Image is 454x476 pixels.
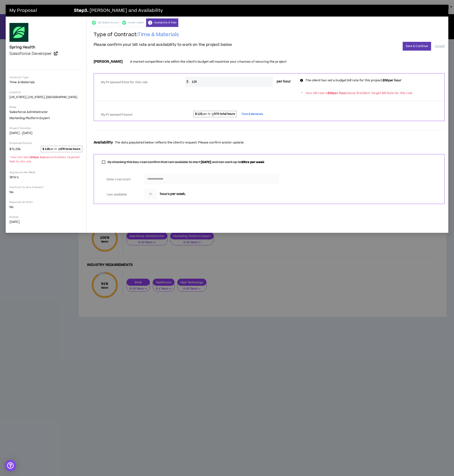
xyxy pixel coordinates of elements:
[9,190,82,194] p: No
[9,205,82,209] p: No
[9,146,21,152] span: $71.25k
[9,155,82,164] span: * Your bill rate is above the Client Target Bill Rate for this role
[195,112,203,116] strong: $ 125
[9,186,82,189] p: Contract to Hire Interest?
[9,6,71,15] h3: My Proposal
[130,60,286,64] p: A market competitive rate within the client’s budget will maximize your chances of securing the p...
[9,110,48,114] span: Salesforce Administrator
[107,175,134,184] label: Date I can start
[185,77,190,87] span: $
[9,80,82,84] p: Time & Materials
[115,140,244,145] p: The data populated below reflects the client’s request. Please confirm and/or update.
[43,147,49,151] strong: $ 125
[241,111,263,117] span: Time & Materials
[160,192,186,197] span: hours per week.
[94,31,445,42] h2: Type of Contract:
[9,215,82,219] p: Posted
[94,42,232,48] span: Please confirm your bill rate and availability to work on the project below
[9,116,50,120] span: Marketing Platform Expert
[9,220,82,224] p: [DATE]
[9,131,82,135] p: [DATE] - [DATE]
[214,112,235,116] strong: 570 total hours
[90,18,120,27] div: My Match Score
[9,141,82,145] p: Proposed Payout
[435,42,445,50] button: Cancel
[277,79,291,84] span: per hour
[403,42,431,51] button: Save & Continue
[9,51,52,56] span: Salesforce Developer
[107,190,134,199] label: I am available
[138,31,179,38] span: Time & Materials
[94,141,113,145] h3: Availability
[90,7,163,14] span: [PERSON_NAME] and Availability
[9,45,35,49] h4: Spring Health
[200,160,212,164] b: [DATE]
[305,78,401,83] p: The client has set a budget bill rate for this project:
[108,160,264,164] span: By checking this box, I can confirm that I am available to start and can work up to
[9,95,82,99] p: [US_STATE], [US_STATE], [GEOGRAPHIC_DATA]
[94,60,122,64] h3: [PERSON_NAME]
[9,76,82,79] p: Contract Type
[9,200,82,204] p: Required On-Site?
[383,78,402,82] b: $56 per hour
[41,146,82,152] span: per hr @
[193,111,237,117] span: per hr @
[120,18,146,27] div: Cover Letter
[9,126,82,130] p: Project Duration
[328,91,346,95] strong: $ 69 per hour
[306,91,412,95] p: Your bill rate is above the Client Target Bill Rate for this role
[30,156,46,159] strong: $ 69 per hour
[9,171,82,174] p: Avg Hours Per Week
[9,175,82,179] p: 30 hrs
[61,147,81,151] strong: 570 total hours
[241,160,264,164] b: 30 hrs per week
[74,7,88,14] b: Step 3 .
[5,460,16,471] div: Open Intercom Messenger
[101,111,175,119] label: My Proposed Payout
[9,51,82,56] a: Salesforce Developer
[9,91,82,94] p: Location
[9,105,82,109] p: Roles
[101,78,175,87] label: My Proposed Rate for this role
